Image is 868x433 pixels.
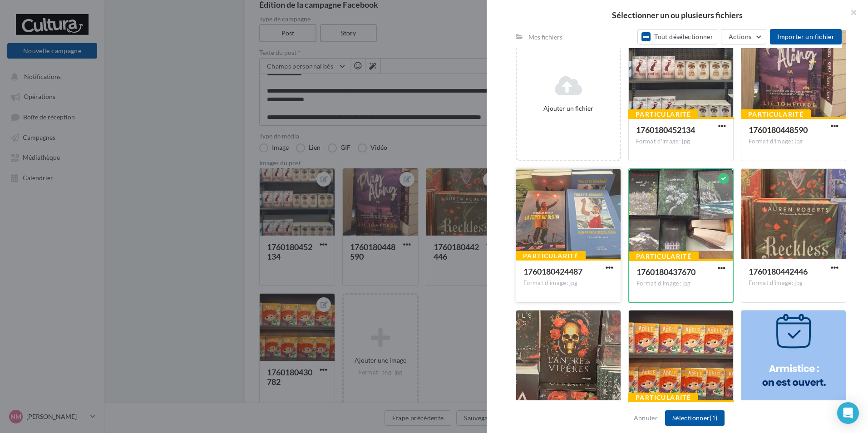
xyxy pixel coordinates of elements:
span: 1760180442446 [749,266,808,276]
button: Tout désélectionner [637,29,717,44]
div: Particularité [628,109,698,119]
div: Particularité [516,251,586,261]
button: Annuler [630,413,661,423]
div: Particularité [741,109,811,119]
div: Particularité [628,393,698,403]
span: 1760180424487 [523,266,582,276]
span: 1760180452134 [636,125,695,135]
div: Format d'image: jpg [636,138,726,146]
button: Sélectionner(1) [665,410,725,426]
span: 1760180448590 [749,125,808,135]
div: Open Intercom Messenger [837,402,859,424]
div: Format d'image: jpg [523,279,613,287]
h2: Sélectionner un ou plusieurs fichiers [501,11,853,19]
button: Importer un fichier [770,29,842,44]
span: 1760180437670 [636,267,695,277]
div: Format d'image: jpg [749,138,838,146]
span: Actions [729,33,751,40]
div: Format d'image: jpg [636,280,725,288]
span: Importer un fichier [777,33,834,40]
button: Actions [721,29,766,44]
span: (1) [710,414,717,422]
div: Mes fichiers [528,33,562,42]
div: Particularité [629,251,699,261]
div: Ajouter un fichier [521,104,616,113]
div: Format d'image: jpg [749,279,838,287]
